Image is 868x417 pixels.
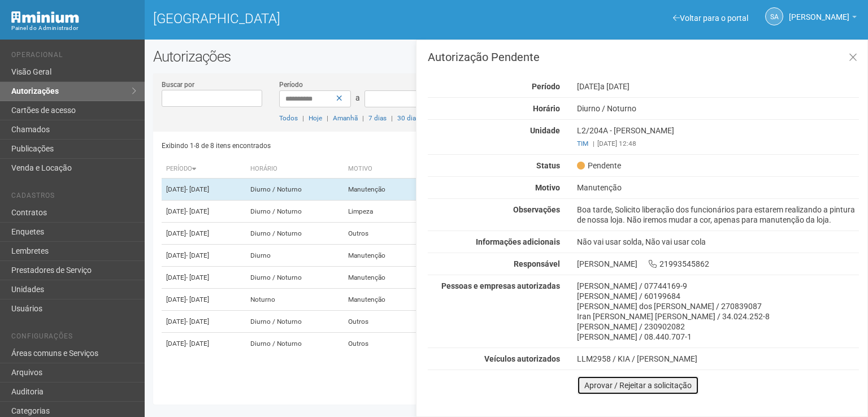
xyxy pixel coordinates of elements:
[186,185,209,193] span: - [DATE]
[162,160,246,179] th: Período
[577,281,859,291] div: [PERSON_NAME] / 07744169-9
[246,311,344,333] td: Diurno / Noturno
[246,179,344,201] td: Diurno / Noturno
[246,245,344,267] td: Diurno
[344,289,419,311] td: Manutenção
[530,126,560,135] strong: Unidade
[514,259,560,268] strong: Responsável
[162,80,194,90] label: Buscar por
[162,311,246,333] td: [DATE]
[11,192,136,203] li: Cadastros
[577,138,859,149] div: [DATE] 12:48
[593,140,594,147] span: |
[186,207,209,215] span: - [DATE]
[568,81,867,92] div: [DATE]
[568,125,867,149] div: L2/204A - [PERSON_NAME]
[11,23,136,33] div: Painel do Administrador
[186,273,209,281] span: - [DATE]
[162,267,246,289] td: [DATE]
[11,51,136,63] li: Operacional
[577,291,859,301] div: [PERSON_NAME] / 60199684
[246,201,344,223] td: Diurno / Noturno
[441,281,560,290] strong: Pessoas e empresas autorizadas
[11,11,79,23] img: Minium
[532,82,560,91] strong: Período
[162,137,503,154] div: Exibindo 1-8 de 8 itens encontrados
[246,333,344,355] td: Diurno / Noturno
[600,82,630,91] span: a [DATE]
[568,103,867,114] div: Diurno / Noturno
[186,340,209,347] span: - [DATE]
[789,2,849,21] span: Silvio Anjos
[476,237,560,246] strong: Informações adicionais
[279,80,303,90] label: Período
[344,311,419,333] td: Outros
[162,201,246,223] td: [DATE]
[577,311,859,322] div: Iran [PERSON_NAME] [PERSON_NAME] / 34.024.252-8
[162,333,246,355] td: [DATE]
[577,354,859,364] div: LLM2958 / KIA / [PERSON_NAME]
[162,179,246,201] td: [DATE]
[344,223,419,245] td: Outros
[355,93,360,102] span: a
[246,267,344,289] td: Diurno / Noturno
[577,140,588,147] a: TIM
[533,104,560,113] strong: Horário
[344,333,419,355] td: Outros
[673,14,748,23] a: Voltar para o portal
[344,201,419,223] td: Limpeza
[246,289,344,311] td: Noturno
[789,14,857,23] a: [PERSON_NAME]
[186,229,209,237] span: - [DATE]
[279,114,298,122] a: Todos
[397,114,419,122] a: 30 dias
[327,114,328,122] span: |
[568,259,867,269] div: [PERSON_NAME] 21993545862
[568,183,867,193] div: Manutenção
[333,114,358,122] a: Amanhã
[535,183,560,192] strong: Motivo
[11,332,136,344] li: Configurações
[362,114,364,122] span: |
[428,51,859,63] h3: Autorização Pendente
[162,223,246,245] td: [DATE]
[309,114,322,122] a: Hoje
[153,48,860,65] h2: Autorizações
[162,289,246,311] td: [DATE]
[162,245,246,267] td: [DATE]
[153,11,498,26] h1: [GEOGRAPHIC_DATA]
[186,251,209,259] span: - [DATE]
[246,223,344,245] td: Diurno / Noturno
[577,332,859,342] div: [PERSON_NAME] / 08.440.707-1
[302,114,304,122] span: |
[765,7,783,25] a: SA
[344,160,419,179] th: Motivo
[568,237,867,247] div: Não vai usar solda, Não vai usar cola
[344,245,419,267] td: Manutenção
[344,179,419,201] td: Manutenção
[513,205,560,214] strong: Observações
[484,354,560,363] strong: Veículos autorizados
[368,114,387,122] a: 7 dias
[577,160,621,171] span: Pendente
[577,301,859,311] div: [PERSON_NAME] dos [PERSON_NAME] / 270839087
[568,205,867,225] div: Boa tarde, Solicito liberação dos funcionários para estarem realizando a pintura de nossa loja. N...
[186,318,209,325] span: - [DATE]
[246,160,344,179] th: Horário
[577,376,699,395] button: Aprovar / Rejeitar a solicitação
[186,296,209,303] span: - [DATE]
[536,161,560,170] strong: Status
[577,322,859,332] div: [PERSON_NAME] / 230902082
[344,267,419,289] td: Manutenção
[391,114,393,122] span: |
